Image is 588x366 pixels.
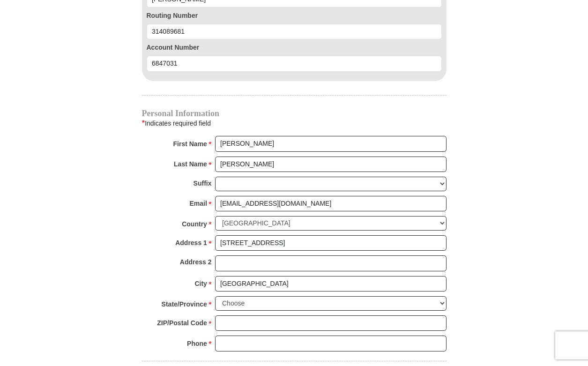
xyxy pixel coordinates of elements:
[187,337,207,350] strong: Phone
[194,277,207,290] strong: City
[182,217,207,231] strong: Country
[175,236,207,249] strong: Address 1
[162,298,207,311] strong: State/Province
[142,117,447,129] div: Indicates required field
[194,177,212,190] strong: Suffix
[180,255,212,269] strong: Address 2
[157,316,207,329] strong: ZIP/Postal Code
[147,43,442,52] label: Account Number
[173,137,207,150] strong: First Name
[190,197,207,210] strong: Email
[142,110,447,117] h4: Personal Information
[147,11,442,21] label: Routing Number
[174,157,207,171] strong: Last Name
